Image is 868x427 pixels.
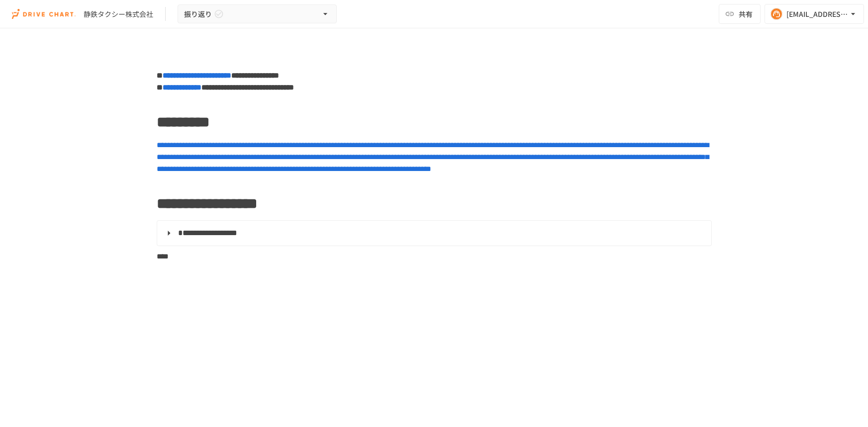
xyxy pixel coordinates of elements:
img: i9VDDS9JuLRLX3JIUyK59LcYp6Y9cayLPHs4hOxMB9W [12,6,76,22]
button: 共有 [719,4,761,24]
div: 静鉄タクシー株式会社 [84,9,153,19]
div: [EMAIL_ADDRESS][DOMAIN_NAME] [786,8,848,20]
span: 共有 [739,8,753,19]
button: [EMAIL_ADDRESS][DOMAIN_NAME] [765,4,864,24]
span: 振り返り [184,8,212,20]
button: 振り返り [178,4,337,24]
